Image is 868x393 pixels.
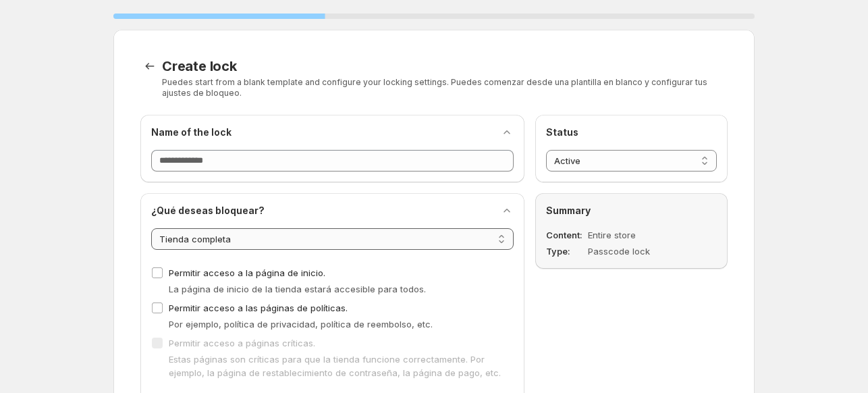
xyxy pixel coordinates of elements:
[169,303,348,313] span: Permitir acceso a las páginas de políticas.
[169,267,325,278] span: Permitir acceso a la página de inicio.
[162,58,237,74] span: Create lock
[151,126,232,139] h2: Name of the lock
[169,354,501,378] span: Estas páginas son críticas para que la tienda funcione correctamente. Por ejemplo, la página de r...
[546,126,717,139] h2: Status
[162,77,728,99] p: Puedes start from a blank template and configure your locking settings. Puedes comenzar desde una...
[151,204,265,217] h2: ¿Qué deseas bloquear?
[588,244,682,258] dd: Passcode lock
[588,228,682,242] dd: Entire store
[169,319,433,330] span: Por ejemplo, política de privacidad, política de reembolso, etc.
[169,338,315,348] span: Permitir acceso a páginas críticas.
[546,244,585,258] dt: Type:
[546,228,585,242] dt: Content:
[169,284,426,294] span: La página de inicio de la tienda estará accesible para todos.
[140,57,159,76] button: Back to templates
[546,204,717,217] h2: Summary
